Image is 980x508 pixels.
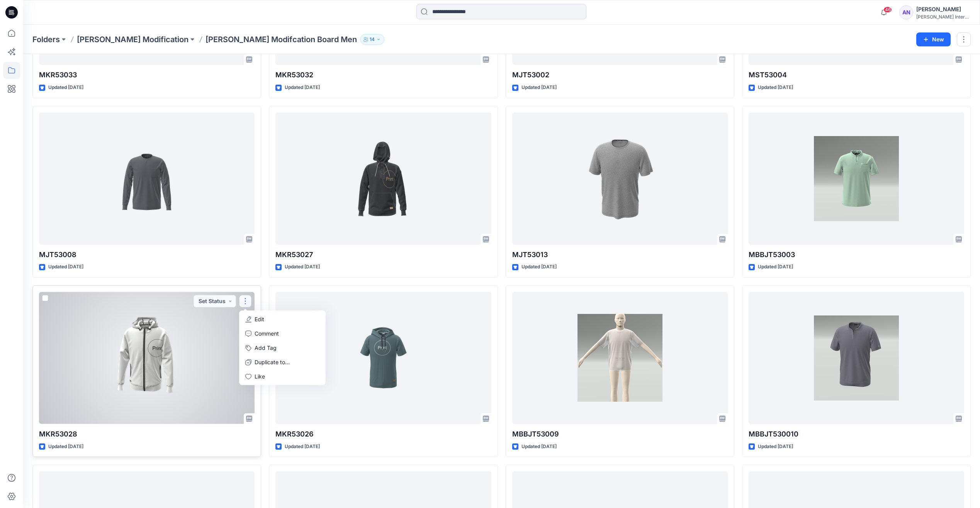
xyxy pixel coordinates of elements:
[899,5,913,19] div: AN
[32,34,60,45] a: Folders
[758,84,793,92] p: Updated [DATE]
[275,249,491,260] p: MKR53027
[512,70,728,80] p: MJT53002
[512,429,728,440] p: MBBJT53009
[206,34,357,45] p: [PERSON_NAME] Modifcation Board Men
[883,7,892,13] span: 46
[39,70,255,80] p: MKR53033
[255,315,264,323] p: Edit
[255,358,290,366] p: Duplicate to...
[749,113,964,244] a: MBBJT53003
[749,292,964,424] a: MBBJT530010
[255,372,265,380] p: Like
[521,263,557,271] p: Updated [DATE]
[275,113,491,244] a: MKR53027
[241,312,324,326] a: Edit
[512,249,728,260] p: MJT53013
[241,341,324,355] button: Add Tag
[77,34,189,45] a: [PERSON_NAME] Modification
[916,32,951,46] button: New
[521,443,557,451] p: Updated [DATE]
[285,443,320,451] p: Updated [DATE]
[916,5,970,14] div: [PERSON_NAME]
[512,113,728,244] a: MJT53013
[360,34,384,45] button: 14
[275,292,491,424] a: MKR53026
[39,113,255,244] a: MJT53008
[48,443,83,451] p: Updated [DATE]
[285,263,320,271] p: Updated [DATE]
[521,84,557,92] p: Updated [DATE]
[275,70,491,80] p: MKR53032
[758,263,793,271] p: Updated [DATE]
[512,292,728,424] a: MBBJT53009
[285,84,320,92] p: Updated [DATE]
[48,263,83,271] p: Updated [DATE]
[255,329,279,338] p: Comment
[39,429,255,440] p: MKR53028
[758,443,793,451] p: Updated [DATE]
[749,429,964,440] p: MBBJT530010
[370,35,375,44] p: 14
[39,292,255,424] a: MKR53028
[916,14,970,20] div: [PERSON_NAME] International
[749,249,964,260] p: MBBJT53003
[749,70,964,80] p: MST53004
[48,84,83,92] p: Updated [DATE]
[39,249,255,260] p: MJT53008
[275,429,491,440] p: MKR53026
